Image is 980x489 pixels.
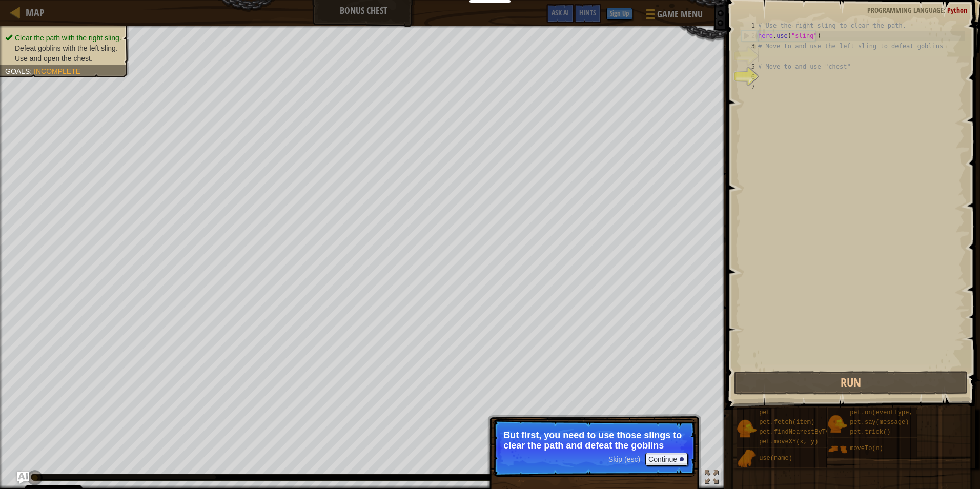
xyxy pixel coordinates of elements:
[546,4,574,23] button: Ask AI
[608,455,640,463] span: Skip (esc)
[759,409,770,416] span: pet
[947,5,967,15] span: Python
[741,41,758,51] div: 3
[850,445,883,452] span: moveTo(n)
[850,419,909,426] span: pet.say(message)
[850,409,946,416] span: pet.on(eventType, handler)
[944,5,947,15] span: :
[5,67,30,75] span: Goals
[741,82,758,92] div: 7
[26,6,45,19] span: Map
[579,8,596,17] span: Hints
[759,419,814,426] span: pet.fetch(item)
[638,4,709,28] button: Game Menu
[742,31,758,41] div: 2
[828,439,847,459] img: portrait.png
[759,455,792,462] span: use(name)
[759,438,818,445] span: pet.moveXY(x, y)
[741,72,758,82] div: 6
[17,472,29,484] button: Ask AI
[737,449,757,468] img: portrait.png
[21,6,45,19] a: Map
[657,8,703,21] span: Game Menu
[30,67,34,75] span: :
[5,33,121,43] li: Clear the path with the right sling.
[741,51,758,62] div: 4
[15,34,121,42] span: Clear the path with the right sling.
[741,62,758,72] div: 5
[867,5,944,15] span: Programming language
[741,21,758,31] div: 1
[850,429,890,436] span: pet.trick()
[34,67,80,75] span: Incomplete
[5,53,121,64] li: Use and open the chest.
[645,453,688,466] button: Continue
[734,371,968,395] button: Run
[15,44,118,52] span: Defeat goblins with the left sling.
[552,8,569,17] span: Ask AI
[5,43,121,53] li: Defeat goblins with the left sling.
[737,419,757,438] img: portrait.png
[503,430,685,451] p: But first, you need to use those slings to clear the path and defeat the goblins
[759,429,859,436] span: pet.findNearestByType(type)
[828,414,847,434] img: portrait.png
[15,54,93,63] span: Use and open the chest.
[606,8,632,20] button: Sign Up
